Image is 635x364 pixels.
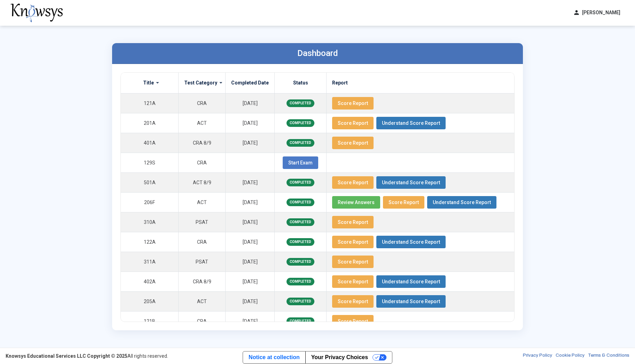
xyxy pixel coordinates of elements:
[179,291,226,311] td: ACT
[226,311,275,331] td: [DATE]
[226,291,275,311] td: [DATE]
[179,133,226,153] td: CRA 8/9
[338,140,368,146] span: Score Report
[287,298,314,305] span: COMPLETED
[332,137,374,149] button: Score Report
[382,120,440,126] span: Understand Score Report
[332,315,374,327] button: Score Report
[121,252,179,272] td: 311A
[332,275,374,288] button: Score Report
[283,156,318,169] button: Start Exam
[121,192,179,212] td: 206F
[287,278,314,285] span: COMPLETED
[287,218,314,226] span: COMPLETED
[143,80,154,86] label: Title
[243,351,305,363] a: Notice at collection
[332,295,374,308] button: Score Report
[338,318,368,324] span: Score Report
[332,216,374,228] button: Score Report
[427,196,496,209] button: Understand Score Report
[231,80,269,86] label: Completed Date
[179,212,226,232] td: PSAT
[226,172,275,192] td: [DATE]
[376,236,446,248] button: Understand Score Report
[382,180,440,185] span: Understand Score Report
[332,196,380,209] button: Review Answers
[383,196,424,209] button: Score Report
[226,272,275,291] td: [DATE]
[287,317,314,325] span: COMPLETED
[226,133,275,153] td: [DATE]
[433,200,491,205] span: Understand Score Report
[226,93,275,113] td: [DATE]
[287,99,314,107] span: COMPLETED
[297,48,338,58] label: Dashboard
[338,299,368,304] span: Score Report
[121,153,179,172] td: 129S
[179,192,226,212] td: ACT
[338,120,368,126] span: Score Report
[389,200,419,205] span: Score Report
[332,117,374,129] button: Score Report
[6,353,127,359] strong: Knowsys Educational Services LLC Copyright © 2025
[569,7,625,18] button: person[PERSON_NAME]
[226,113,275,133] td: [DATE]
[121,133,179,153] td: 401A
[376,295,446,308] button: Understand Score Report
[121,172,179,192] td: 501A
[376,117,446,129] button: Understand Score Report
[226,192,275,212] td: [DATE]
[332,256,374,268] button: Score Report
[121,291,179,311] td: 205A
[382,299,440,304] span: Understand Score Report
[179,311,226,331] td: CRA
[523,353,552,359] a: Privacy Policy
[556,353,585,359] a: Cookie Policy
[332,236,374,248] button: Score Report
[121,212,179,232] td: 310A
[332,97,374,110] button: Score Report
[226,232,275,252] td: [DATE]
[275,73,327,94] th: Status
[121,232,179,252] td: 122A
[226,252,275,272] td: [DATE]
[376,176,446,189] button: Understand Score Report
[287,258,314,266] span: COMPLETED
[179,172,226,192] td: ACT 8/9
[382,239,440,245] span: Understand Score Report
[121,93,179,113] td: 121A
[179,232,226,252] td: CRA
[287,199,314,206] span: COMPLETED
[338,180,368,185] span: Score Report
[226,212,275,232] td: [DATE]
[179,272,226,291] td: CRA 8/9
[121,311,179,331] td: 121B
[287,179,314,186] span: COMPLETED
[332,176,374,189] button: Score Report
[382,279,440,284] span: Understand Score Report
[327,73,515,94] th: Report
[287,238,314,246] span: COMPLETED
[588,353,629,359] a: Terms & Conditions
[376,275,446,288] button: Understand Score Report
[121,113,179,133] td: 201A
[338,259,368,265] span: Score Report
[287,139,314,147] span: COMPLETED
[179,153,226,172] td: CRA
[338,279,368,284] span: Score Report
[121,272,179,291] td: 402A
[10,3,63,22] img: knowsys-logo.png
[6,353,168,359] div: All rights reserved.
[179,252,226,272] td: PSAT
[179,93,226,113] td: CRA
[573,9,580,16] span: person
[338,200,375,205] span: Review Answers
[184,80,217,86] label: Test Category
[338,219,368,225] span: Score Report
[287,119,314,127] span: COMPLETED
[305,351,392,363] button: Your Privacy Choices
[338,100,368,106] span: Score Report
[288,160,313,165] span: Start Exam
[338,239,368,245] span: Score Report
[179,113,226,133] td: ACT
